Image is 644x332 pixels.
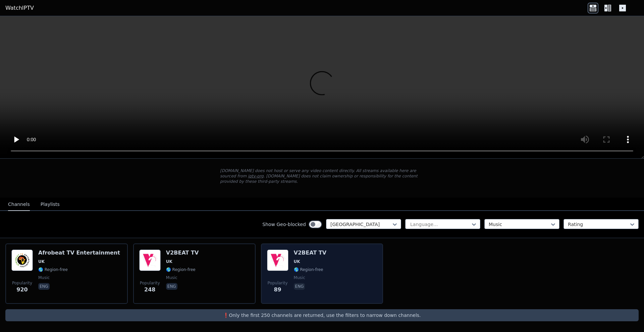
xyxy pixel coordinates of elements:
span: music [294,275,305,280]
p: ❗️Only the first 250 channels are returned, use the filters to narrow down channels. [8,312,636,319]
label: Show Geo-blocked [262,221,306,228]
p: eng [294,283,305,290]
img: V2BEAT TV [267,250,288,271]
span: UK [38,259,45,264]
span: UK [294,259,300,264]
h6: Afrobeat TV Entertainment [38,250,120,256]
a: WatchIPTV [5,4,34,12]
p: eng [166,283,177,290]
span: Popularity [12,280,32,286]
img: Afrobeat TV Entertainment [11,250,33,271]
span: UK [166,259,172,264]
h6: V2BEAT TV [166,250,199,256]
span: music [166,275,177,280]
span: 🌎 Region-free [166,267,196,272]
span: 🌎 Region-free [38,267,68,272]
span: Popularity [268,280,288,286]
span: music [38,275,50,280]
span: Popularity [140,280,160,286]
p: [DOMAIN_NAME] does not host or serve any video content directly. All streams available here are s... [220,168,424,184]
span: 920 [16,286,28,294]
a: iptv-org [248,174,264,178]
span: 248 [144,286,155,294]
span: 🌎 Region-free [294,267,323,272]
p: eng [38,283,50,290]
img: V2BEAT TV [139,250,161,271]
h6: V2BEAT TV [294,250,327,256]
button: Playlists [41,198,60,211]
span: 89 [274,286,281,294]
button: Channels [8,198,30,211]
